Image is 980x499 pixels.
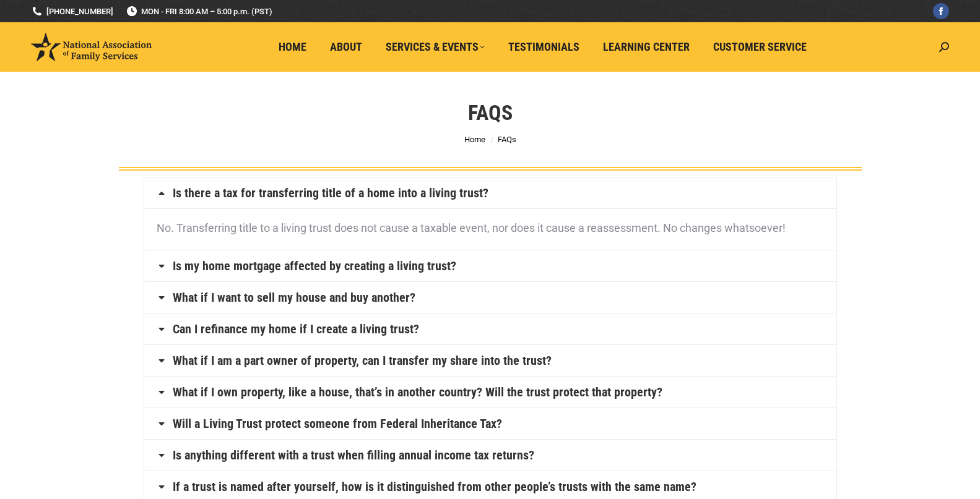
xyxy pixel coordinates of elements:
[713,40,807,54] span: Customer Service
[603,40,690,54] span: Learning Center
[173,417,502,430] a: Will a Living Trust protect someone from Federal Inheritance Tax?
[173,449,534,461] a: Is anything different with a trust when filling annual income tax returns?
[173,291,415,304] a: What if I want to sell my house and buy another?
[173,187,488,199] a: Is there a tax for transferring title of a home into a living trust?
[464,135,485,144] a: Home
[270,35,315,59] a: Home
[468,99,513,126] h1: FAQs
[279,40,306,54] span: Home
[330,40,362,54] span: About
[126,6,272,17] span: MON - FRI 8:00 AM – 5:00 p.m. (PST)
[321,35,371,59] a: About
[173,354,552,367] a: What if I am a part owner of property, can I transfer my share into the trust?
[508,40,579,54] span: Testimonials
[173,323,419,335] a: Can I refinance my home if I create a living trust?
[498,135,516,144] span: FAQs
[173,480,696,493] a: If a trust is named after yourself, how is it distinguished from other people’s trusts with the s...
[933,3,949,19] a: Facebook page opens in new window
[173,386,662,398] a: What if I own property, like a house, that’s in another country? Will the trust protect that prop...
[31,6,113,17] a: [PHONE_NUMBER]
[31,33,152,61] img: National Association of Family Services
[386,40,485,54] span: Services & Events
[594,35,698,59] a: Learning Center
[500,35,588,59] a: Testimonials
[157,217,824,239] p: No. Transferring title to a living trust does not cause a taxable event, nor does it cause a reas...
[173,260,456,272] a: Is my home mortgage affected by creating a living trust?
[705,35,815,59] a: Customer Service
